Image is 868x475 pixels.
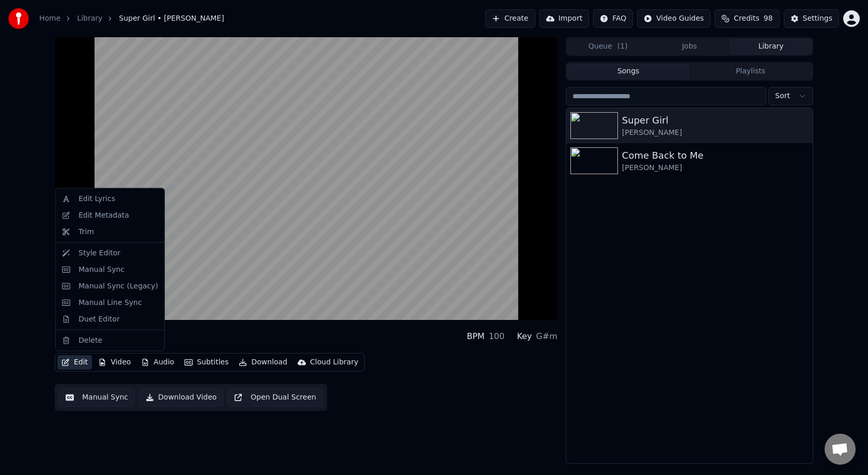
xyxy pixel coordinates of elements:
[79,210,129,220] div: Edit Metadata
[59,388,135,407] button: Manual Sync
[79,335,102,345] div: Delete
[622,113,809,128] div: Super Girl
[180,355,233,370] button: Subtitles
[79,194,115,204] div: Edit Lyrics
[79,226,94,237] div: Trim
[536,330,557,343] div: G#m
[77,13,102,24] a: Library
[55,339,115,349] div: [PERSON_NAME]
[622,148,809,163] div: Come Back to Me
[79,281,158,291] div: Manual Sync (Legacy)
[689,64,812,79] button: Playlists
[567,39,649,54] button: Queue
[489,330,505,343] div: 100
[803,13,832,24] div: Settings
[730,39,812,54] button: Library
[39,13,224,24] nav: breadcrumb
[825,434,856,465] div: Open chat
[227,388,323,407] button: Open Dual Screen
[775,91,790,101] span: Sort
[55,324,115,339] div: Super Girl
[467,330,484,343] div: BPM
[39,13,60,24] a: Home
[94,355,135,370] button: Video
[79,297,142,308] div: Manual Line Sync
[79,314,120,324] div: Duet Editor
[784,9,839,28] button: Settings
[715,9,779,28] button: Credits98
[139,388,223,407] button: Download Video
[622,128,809,138] div: [PERSON_NAME]
[617,41,628,52] span: ( 1 )
[485,9,535,28] button: Create
[79,248,120,258] div: Style Editor
[137,355,178,370] button: Audio
[235,355,291,370] button: Download
[567,64,690,79] button: Songs
[79,264,125,274] div: Manual Sync
[8,8,29,29] img: youka
[637,9,710,28] button: Video Guides
[622,163,809,173] div: [PERSON_NAME]
[517,330,532,343] div: Key
[649,39,731,54] button: Jobs
[539,9,589,28] button: Import
[119,13,224,24] span: Super Girl • [PERSON_NAME]
[593,9,633,28] button: FAQ
[764,13,773,24] span: 98
[57,355,92,370] button: Edit
[734,13,759,24] span: Credits
[310,357,358,367] div: Cloud Library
